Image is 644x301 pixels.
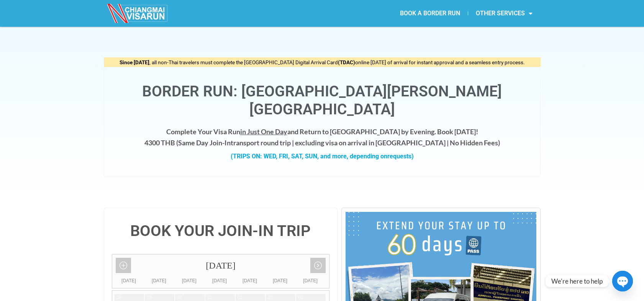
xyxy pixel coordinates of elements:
div: 30 [177,294,182,301]
span: in Just One Day [240,127,287,136]
div: 02 [268,294,273,301]
strong: Same Day Join-In [178,138,231,147]
div: [DATE] [205,277,235,285]
div: [DATE] [112,254,329,277]
h4: BOOK YOUR JOIN-IN TRIP [112,223,330,239]
div: 01 [238,294,243,301]
div: [DATE] [114,277,144,285]
strong: (TDAC) [338,59,355,65]
div: [DATE] [265,277,295,285]
span: requests) [387,153,414,160]
h4: Complete Your Visa Run and Return to [GEOGRAPHIC_DATA] by Evening. Book [DATE]! 4300 THB ( transp... [112,126,533,148]
div: [DATE] [235,277,265,285]
div: [DATE] [144,277,174,285]
h1: Border Run: [GEOGRAPHIC_DATA][PERSON_NAME][GEOGRAPHIC_DATA] [112,83,533,119]
span: , all non-Thai travelers must complete the [GEOGRAPHIC_DATA] Digital Arrival Card online [DATE] o... [120,59,525,65]
div: 28 [116,294,121,301]
div: [DATE] [174,277,205,285]
div: [DATE] [295,277,326,285]
div: 03 [298,294,303,301]
div: 29 [147,294,152,301]
a: OTHER SERVICES [468,5,540,22]
div: 31 [207,294,212,301]
strong: Since [DATE] [120,59,149,65]
a: BOOK A BORDER RUN [392,5,468,22]
nav: Menu [322,5,540,22]
strong: (TRIPS ON: WED, FRI, SAT, SUN, and more, depending on [231,153,414,160]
